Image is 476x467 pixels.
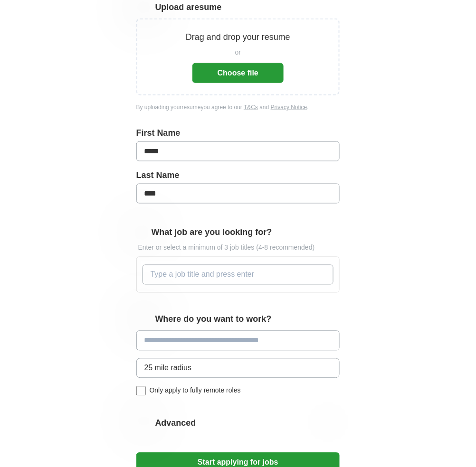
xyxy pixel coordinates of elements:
button: 25 mile radius [136,358,340,378]
p: Drag and drop your resume [186,31,290,44]
img: filter [136,415,152,430]
a: T&Cs [244,104,258,111]
span: 25 mile radius [144,363,192,374]
input: Only apply to fully remote roles [136,386,146,396]
label: Last Name [136,169,340,182]
label: What job are you looking for? [152,226,272,239]
span: Only apply to fully remote roles [150,386,241,396]
img: search.png [136,227,148,239]
input: Type a job title and press enter [143,265,334,285]
img: location.png [136,312,152,327]
button: Choose file [192,63,284,83]
p: Enter or select a minimum of 3 job titles (4-8 recommended) [136,243,340,253]
label: First Name [136,127,340,140]
label: Upload a resume [155,1,222,14]
label: Where do you want to work? [155,313,272,326]
span: Advanced [155,417,196,430]
span: or [235,47,241,57]
div: By uploading your resume you agree to our and . [136,103,340,112]
a: Privacy Notice [271,104,307,111]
